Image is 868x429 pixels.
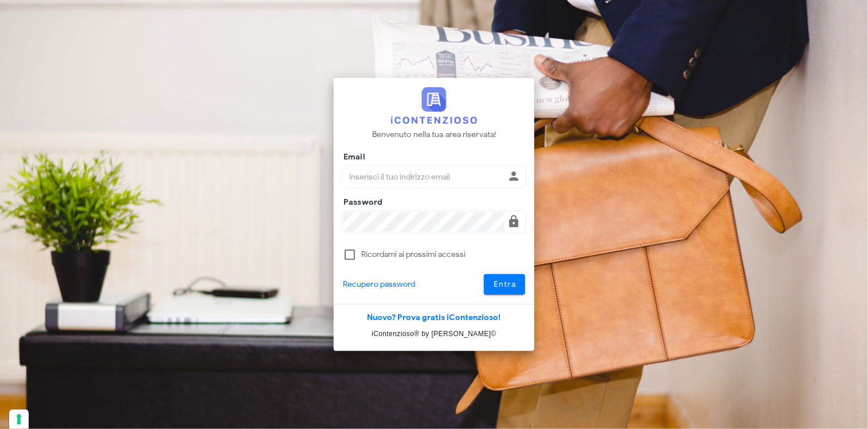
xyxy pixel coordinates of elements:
[367,313,501,322] a: Nuovo? Prova gratis iContenzioso!
[340,151,365,163] label: Email
[493,279,517,289] span: Entra
[361,249,525,260] label: Ricordami ai prossimi accessi
[343,278,416,291] a: Recupero password
[484,274,526,295] button: Entra
[9,409,29,429] button: Le tue preferenze relative al consenso per le tecnologie di tracciamento
[372,128,496,141] p: Benvenuto nella tua area riservata!
[334,328,534,340] p: iContenzioso® by [PERSON_NAME]©
[343,167,505,186] input: Inserisci il tuo indirizzo email
[340,197,383,208] label: Password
